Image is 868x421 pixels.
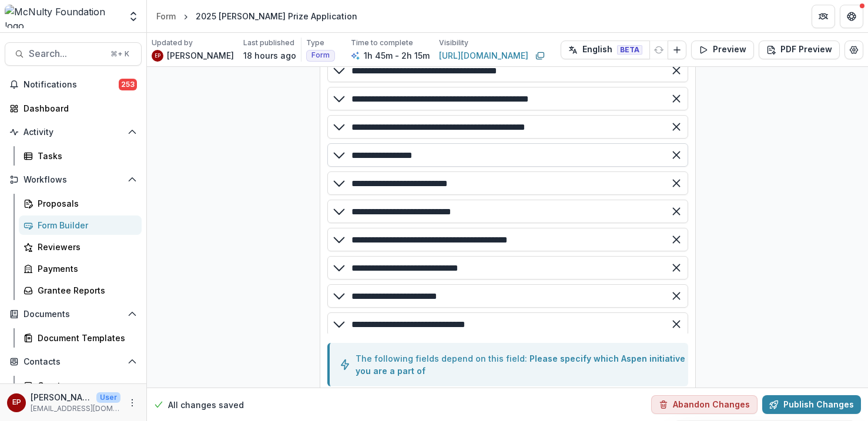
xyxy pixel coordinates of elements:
p: [PERSON_NAME] [31,391,92,403]
span: Contacts [24,357,123,367]
div: Grantees [38,379,132,392]
div: esther park [12,399,21,406]
a: [URL][DOMAIN_NAME] [439,49,528,62]
a: Tasks [19,146,142,166]
button: More [125,396,139,410]
button: Add Language [668,41,686,59]
div: Proposals [38,197,132,210]
button: Search... [5,42,142,66]
span: Documents [24,309,123,319]
p: [PERSON_NAME] [167,49,234,62]
div: Tasks [38,150,132,162]
a: Payments [19,259,142,278]
p: Type [306,38,324,48]
a: Document Templates [19,328,142,348]
p: 18 hours ago [243,49,296,62]
button: Open entity switcher [125,5,142,28]
p: Last published [243,38,294,48]
button: Remove option [667,315,686,334]
span: Notifications [24,80,119,90]
button: Refresh Translation [649,41,668,59]
span: Activity [24,127,123,137]
div: Form Builder [38,219,132,231]
button: Edit Form Settings [844,41,863,59]
button: PDF Preview [759,41,840,59]
button: English BETA [561,41,650,59]
a: Dashboard [5,99,142,118]
button: Remove option [667,287,686,305]
button: Remove option [667,230,686,249]
a: Reviewers [19,237,142,257]
span: Form [311,51,330,59]
p: All changes saved [168,399,244,411]
nav: breadcrumb [152,8,362,25]
button: Remove option [667,117,686,136]
div: esther park [155,53,160,58]
button: Remove option [667,174,686,193]
div: Payments [38,262,132,275]
button: Remove option [667,258,686,277]
div: 2025 [PERSON_NAME] Prize Application [196,10,357,22]
span: Workflows [24,175,123,185]
a: Form [152,8,180,25]
button: Partners [812,5,835,28]
a: Grantees [19,376,142,395]
div: Document Templates [38,332,132,344]
button: Open Contacts [5,352,142,371]
p: Updated by [152,38,193,48]
p: Time to complete [351,38,413,48]
a: Form Builder [19,215,142,235]
div: Form [156,10,176,22]
span: 253 [119,79,137,90]
button: Remove option [667,89,686,108]
p: User [96,392,120,403]
button: Remove option [667,202,686,221]
button: Remove option [667,146,686,164]
button: Remove option [667,61,686,80]
div: The following fields depend on this field: [356,352,688,377]
div: Reviewers [38,241,132,253]
button: Get Help [840,5,863,28]
div: Grantee Reports [38,284,132,297]
button: Open Activity [5,123,142,142]
a: Grantee Reports [19,281,142,300]
p: Visibility [439,38,468,48]
p: [EMAIL_ADDRESS][DOMAIN_NAME] [31,403,120,414]
button: Preview [691,41,754,59]
a: Please specify which Aspen initiative you are a part of [356,353,685,376]
a: Proposals [19,194,142,213]
span: Search... [29,48,103,59]
button: Publish Changes [762,395,861,414]
img: McNulty Foundation logo [5,5,120,28]
div: ⌘ + K [108,48,132,60]
button: Open Workflows [5,170,142,189]
button: Copy link [533,49,547,63]
div: Dashboard [24,102,132,114]
p: 1h 45m - 2h 15m [364,49,430,62]
button: Notifications253 [5,75,142,94]
button: Open Documents [5,305,142,324]
button: Abandon Changes [651,395,758,414]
